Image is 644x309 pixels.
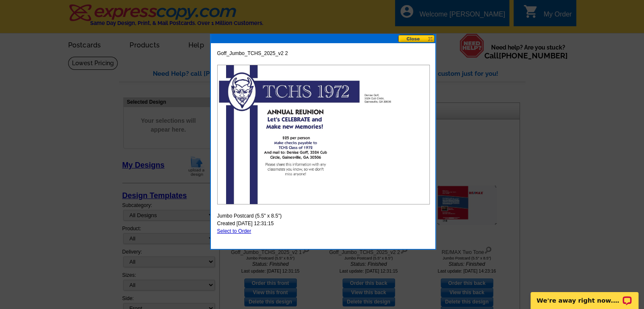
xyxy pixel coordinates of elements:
img: large-thumb.jpg [217,65,430,204]
span: Jumbo Postcard (5.5" x 8.5") [217,212,282,220]
a: Select to Order [217,228,252,234]
iframe: LiveChat chat widget [525,282,644,309]
span: Created [DATE] 12:31:15 [217,220,274,227]
span: Goff_Jumbo_TCHS_2025_v2 2 [217,50,288,57]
